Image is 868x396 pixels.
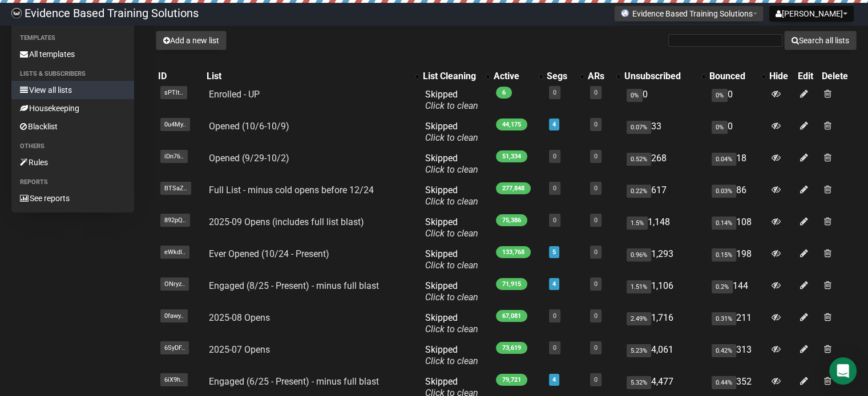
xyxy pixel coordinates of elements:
[207,71,409,82] div: List
[795,68,819,84] th: Edit: No sort applied, sorting is disabled
[11,140,134,153] li: Others
[797,71,817,82] div: Edit
[712,153,736,166] span: 0.04%
[552,121,556,128] a: 4
[209,217,364,227] a: 2025-09 Opens (includes full list blast)
[594,344,597,352] a: 0
[209,344,270,355] a: 2025-07 Opens
[496,342,527,354] span: 73,619
[547,71,574,82] div: Segs
[209,248,329,259] a: Ever Opened (10/24 - Present)
[712,344,736,357] span: 0.42%
[494,71,533,82] div: Active
[784,31,857,50] button: Search all lists
[11,67,134,81] li: Lists & subscribers
[425,132,478,143] a: Click to clean
[712,248,736,262] span: 0.15%
[421,68,491,84] th: List Cleaning: No sort applied, activate to apply an ascending sort
[627,121,651,134] span: 0.07%
[552,248,556,256] a: 5
[707,180,767,212] td: 86
[209,280,379,291] a: Engaged (8/25 - Present) - minus full blast
[594,248,597,256] a: 0
[425,312,478,334] span: Skipped
[209,121,289,132] a: Opened (10/6-10/9)
[425,248,478,271] span: Skipped
[425,121,478,143] span: Skipped
[767,68,796,84] th: Hide: No sort applied, sorting is disabled
[712,280,733,293] span: 0.2%
[496,87,512,99] span: 6
[829,357,857,385] div: Open Intercom Messenger
[496,150,527,162] span: 51,334
[160,341,189,354] span: 6SyDF..
[622,116,707,148] td: 33
[627,185,651,198] span: 0.22%
[425,228,478,239] a: Click to clean
[209,376,379,387] a: Engaged (6/25 - Present) - minus full blast
[712,376,736,389] span: 0.44%
[425,196,478,207] a: Click to clean
[156,68,204,84] th: ID: No sort applied, sorting is disabled
[209,89,260,100] a: Enrolled - UP
[160,182,191,195] span: BTSaZ..
[622,340,707,371] td: 4,061
[160,118,190,131] span: 0u4My..
[627,89,643,102] span: 0%
[204,68,421,84] th: List: No sort applied, activate to apply an ascending sort
[822,71,854,82] div: Delete
[712,185,736,198] span: 0.03%
[156,31,227,50] button: Add a new list
[622,212,707,244] td: 1,148
[425,217,478,239] span: Skipped
[586,68,622,84] th: ARs: No sort applied, activate to apply an ascending sort
[707,340,767,371] td: 313
[11,153,134,172] a: Rules
[624,71,696,82] div: Unsubscribed
[425,153,478,175] span: Skipped
[588,71,611,82] div: ARs
[712,312,736,325] span: 0.31%
[425,89,478,111] span: Skipped
[11,99,134,117] a: Housekeeping
[496,278,527,290] span: 71,915
[425,280,478,303] span: Skipped
[553,344,556,352] a: 0
[553,153,556,160] a: 0
[627,248,651,262] span: 0.96%
[819,68,857,84] th: Delete: No sort applied, sorting is disabled
[496,119,527,130] span: 44,175
[160,214,190,227] span: 892pQ..
[425,164,478,175] a: Click to clean
[707,276,767,308] td: 144
[496,310,527,322] span: 67,081
[627,217,648,230] span: 1.5%
[11,175,134,189] li: Reports
[594,185,597,192] a: 0
[553,217,556,224] a: 0
[707,244,767,276] td: 198
[627,344,651,357] span: 5.23%
[425,100,478,111] a: Click to clean
[707,308,767,340] td: 211
[712,121,728,134] span: 0%
[707,148,767,180] td: 18
[11,189,134,207] a: See reports
[11,45,134,63] a: All templates
[425,356,478,366] a: Click to clean
[622,308,707,340] td: 1,716
[622,148,707,180] td: 268
[620,9,629,18] img: favicons
[622,244,707,276] td: 1,293
[622,68,707,84] th: Unsubscribed: No sort applied, activate to apply an ascending sort
[496,374,527,386] span: 79,721
[425,185,478,207] span: Skipped
[553,185,556,192] a: 0
[594,89,597,96] a: 0
[160,86,187,99] span: sPTlt..
[622,84,707,116] td: 0
[425,324,478,334] a: Click to clean
[707,116,767,148] td: 0
[160,246,189,259] span: eWkdI..
[769,71,793,82] div: Hide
